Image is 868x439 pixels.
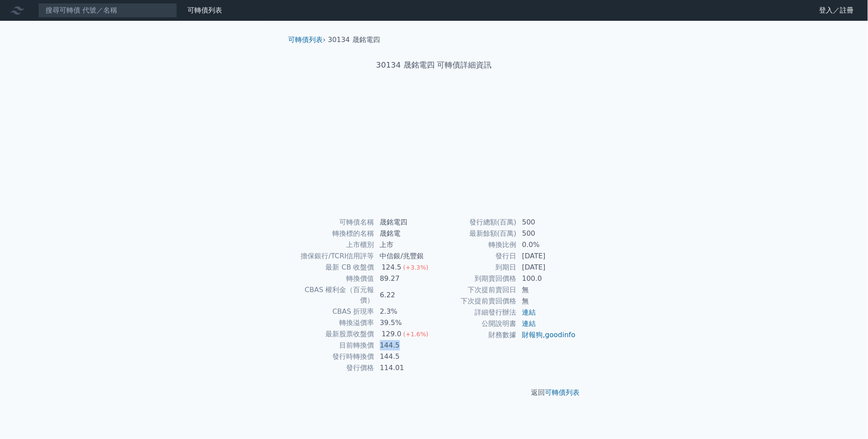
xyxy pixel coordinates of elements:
[375,273,434,284] td: 89.27
[292,250,375,262] td: 擔保銀行/TCRI信用評等
[517,273,576,284] td: 100.0
[375,317,434,328] td: 39.5%
[522,308,536,316] a: 連結
[375,362,434,374] td: 114.01
[434,262,517,273] td: 到期日
[517,284,576,296] td: 無
[292,284,375,306] td: CBAS 權利金（百元報價）
[517,239,576,250] td: 0.0%
[292,362,375,374] td: 發行價格
[282,387,587,398] p: 返回
[292,228,375,239] td: 轉換標的名稱
[545,388,580,397] a: 可轉債列表
[292,317,375,328] td: 轉換溢價率
[292,262,375,273] td: 最新 CB 收盤價
[434,329,517,341] td: 財務數據
[380,329,403,339] div: 129.0
[292,239,375,250] td: 上市櫃別
[292,273,375,284] td: 轉換價值
[375,239,434,250] td: 上市
[825,397,868,439] div: 聊天小工具
[292,328,375,340] td: 最新股票收盤價
[375,217,434,228] td: 晟銘電四
[292,217,375,228] td: 可轉債名稱
[288,36,323,44] a: 可轉債列表
[375,340,434,351] td: 144.5
[825,397,868,439] iframe: Chat Widget
[282,59,587,71] h1: 30134 晟銘電四 可轉債詳細資訊
[812,3,861,17] a: 登入／註冊
[375,306,434,317] td: 2.3%
[434,239,517,250] td: 轉換比例
[545,331,576,339] a: goodinfo
[375,284,434,306] td: 6.22
[517,296,576,307] td: 無
[292,351,375,362] td: 發行時轉換價
[403,331,429,338] span: (+1.6%)
[517,329,576,341] td: ,
[434,250,517,262] td: 發行日
[288,35,326,45] li: ›
[434,228,517,239] td: 最新餘額(百萬)
[403,264,429,271] span: (+3.3%)
[187,6,222,14] a: 可轉債列表
[375,250,434,262] td: 中信銀/兆豐銀
[522,319,536,328] a: 連結
[292,340,375,351] td: 目前轉換價
[517,228,576,239] td: 500
[434,217,517,228] td: 發行總額(百萬)
[434,273,517,284] td: 到期賣回價格
[375,228,434,239] td: 晟銘電
[434,296,517,307] td: 下次提前賣回價格
[375,351,434,362] td: 144.5
[292,306,375,317] td: CBAS 折現率
[434,284,517,296] td: 下次提前賣回日
[38,3,177,18] input: 搜尋可轉債 代號／名稱
[434,307,517,318] td: 詳細發行辦法
[517,217,576,228] td: 500
[517,250,576,262] td: [DATE]
[434,318,517,329] td: 公開說明書
[328,35,380,45] li: 30134 晟銘電四
[517,262,576,273] td: [DATE]
[380,262,403,273] div: 124.5
[522,331,543,339] a: 財報狗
